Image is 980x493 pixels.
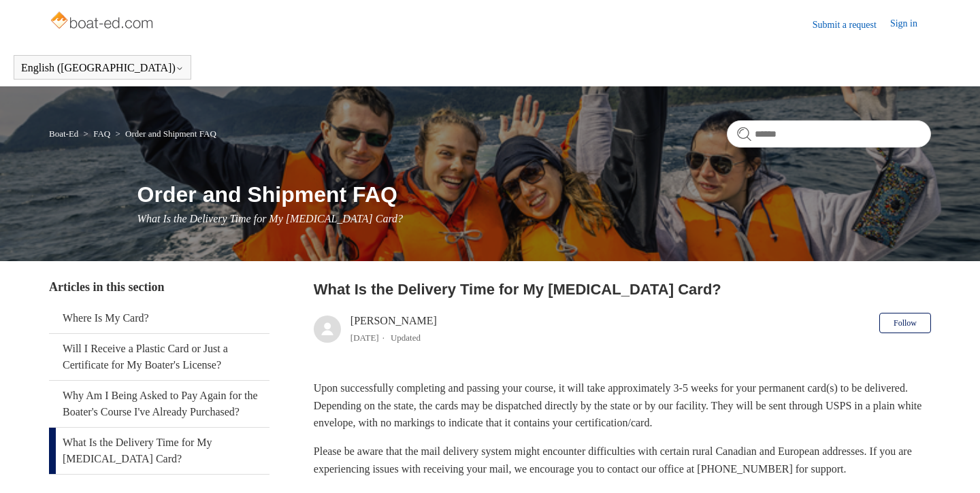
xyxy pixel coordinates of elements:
[314,278,931,301] h2: What Is the Delivery Time for My Boating Card?
[49,381,269,427] a: Why Am I Being Asked to Pay Again for the Boater's Course I've Already Purchased?
[879,313,931,333] button: Follow Article
[391,333,421,343] li: Updated
[890,16,931,33] a: Sign in
[934,447,970,483] div: Live chat
[49,334,269,380] a: Will I Receive a Plastic Card or Just a Certificate for My Boater's License?
[813,18,890,32] a: Submit a request
[314,379,931,432] p: Upon successfully completing and passing your course, it will take approximately 3-5 weeks for yo...
[49,129,78,139] a: Boat-Ed
[49,428,269,474] a: What Is the Delivery Time for My [MEDICAL_DATA] Card?
[137,178,931,211] h1: Order and Shipment FAQ
[93,129,110,139] a: FAQ
[350,333,379,343] time: 05/09/2024, 13:28
[81,129,113,139] li: FAQ
[137,213,403,224] span: What Is the Delivery Time for My [MEDICAL_DATA] Card?
[49,8,157,35] img: Boat-Ed Help Center home page
[49,280,164,294] span: Articles in this section
[49,129,81,139] li: Boat-Ed
[727,120,931,148] input: Search
[49,303,269,333] a: Where Is My Card?
[125,129,216,139] a: Order and Shipment FAQ
[314,443,931,477] p: Please be aware that the mail delivery system might encounter difficulties with certain rural Can...
[21,62,184,74] button: English ([GEOGRAPHIC_DATA])
[350,313,437,345] div: [PERSON_NAME]
[112,129,216,139] li: Order and Shipment FAQ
